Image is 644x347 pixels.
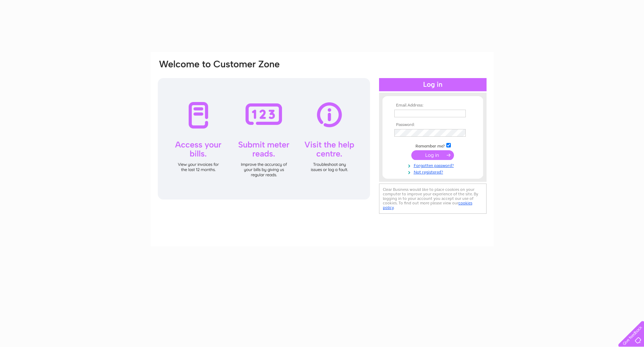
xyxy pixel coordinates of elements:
[393,142,473,149] td: Remember me?
[393,122,473,127] th: Password:
[383,201,472,210] a: cookies policy
[379,184,487,214] div: Clear Business would like to place cookies on your computer to improve your experience of the sit...
[394,162,473,168] a: Forgotten password?
[411,150,454,160] input: Submit
[393,103,473,108] th: Email Address:
[394,168,473,175] a: Not registered?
